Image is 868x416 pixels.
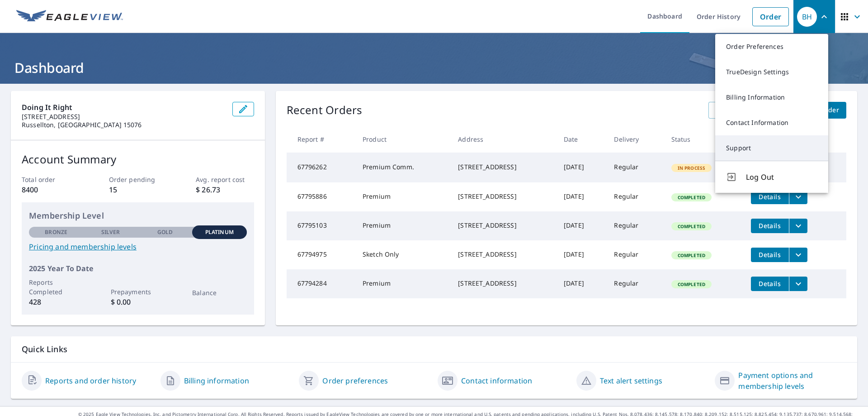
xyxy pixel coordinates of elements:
td: Premium [355,182,451,211]
th: Address [451,126,557,153]
button: detailsBtn-67795886 [751,190,789,204]
a: Support [715,135,828,161]
p: 8400 [22,184,80,195]
th: Status [664,126,744,153]
span: In Process [672,165,711,171]
td: 67796262 [287,153,355,182]
th: Delivery [607,126,664,153]
p: $ 0.00 [111,296,165,307]
a: Order Preferences [715,34,828,59]
div: [STREET_ADDRESS] [458,279,549,288]
p: Gold [157,228,173,236]
p: [STREET_ADDRESS] [22,113,225,121]
p: Order pending [109,175,167,184]
a: Text alert settings [600,375,662,386]
td: Premium [355,269,451,298]
p: Reports Completed [29,277,83,296]
span: Details [756,250,783,259]
span: Details [756,279,783,288]
td: [DATE] [557,153,607,182]
td: [DATE] [557,182,607,211]
a: Billing information [184,375,249,386]
td: [DATE] [557,240,607,269]
td: Regular [607,240,664,269]
p: Account Summary [22,151,254,167]
p: Total order [22,175,80,184]
span: Details [756,192,783,201]
p: 15 [109,184,167,195]
td: Regular [607,182,664,211]
button: detailsBtn-67794284 [751,277,789,291]
p: Bronze [45,228,67,236]
span: Details [756,221,783,230]
a: Billing Information [715,85,828,110]
td: 67794284 [287,269,355,298]
a: Reports and order history [45,375,136,386]
th: Report # [287,126,355,153]
th: Product [355,126,451,153]
div: [STREET_ADDRESS] [458,163,549,172]
a: Order [752,7,789,26]
p: Quick Links [22,344,846,355]
th: Date [557,126,607,153]
td: [DATE] [557,269,607,298]
p: Recent Orders [287,102,363,119]
button: detailsBtn-67794975 [751,248,789,262]
h1: Dashboard [11,58,857,77]
button: Log Out [715,161,828,193]
p: Membership Level [29,210,247,222]
a: Contact Information [715,110,828,135]
td: [DATE] [557,211,607,240]
div: [STREET_ADDRESS] [458,192,549,201]
p: Avg. report cost [196,175,254,184]
p: Balance [192,288,246,297]
p: 2025 Year To Date [29,263,247,274]
a: Payment options and membership levels [738,370,846,392]
div: [STREET_ADDRESS] [458,221,549,230]
span: Log Out [746,172,817,182]
span: Completed [672,252,711,258]
div: [STREET_ADDRESS] [458,250,549,259]
span: Completed [672,194,711,201]
a: Contact information [461,375,532,386]
td: Premium Comm. [355,153,451,182]
button: detailsBtn-67795103 [751,219,789,233]
td: 67794975 [287,240,355,269]
p: Silver [101,228,120,236]
div: BH [797,7,817,27]
p: Doing It Right [22,102,225,113]
a: TrueDesign Settings [715,59,828,85]
td: Premium [355,211,451,240]
button: filesDropdownBtn-67794284 [789,277,807,291]
button: filesDropdownBtn-67794975 [789,248,807,262]
a: Pricing and membership levels [29,241,247,252]
p: Platinum [205,228,234,236]
button: filesDropdownBtn-67795886 [789,190,807,204]
p: $ 26.73 [196,184,254,195]
img: EV Logo [16,10,123,24]
a: Order preferences [322,375,388,386]
td: Regular [607,269,664,298]
span: Completed [672,223,711,230]
p: 428 [29,296,83,307]
span: Completed [672,281,711,287]
button: filesDropdownBtn-67795103 [789,219,807,233]
td: 67795103 [287,211,355,240]
td: Sketch Only [355,240,451,269]
p: Prepayments [111,287,165,296]
p: Russellton, [GEOGRAPHIC_DATA] 15076 [22,121,225,129]
td: Regular [607,211,664,240]
a: View All Orders [708,102,773,119]
td: 67795886 [287,182,355,211]
td: Regular [607,153,664,182]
